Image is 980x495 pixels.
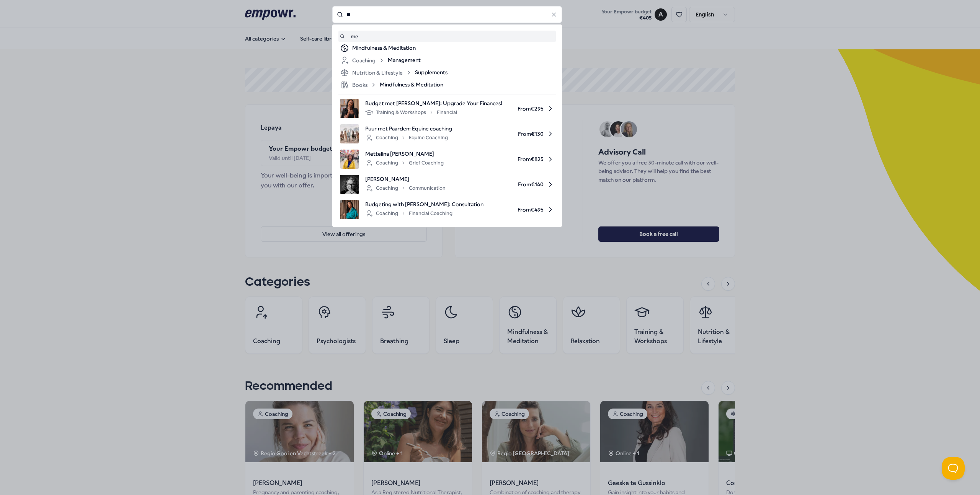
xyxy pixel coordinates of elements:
[458,124,554,143] span: From € 130
[340,150,359,169] img: product image
[340,80,377,90] div: Books
[450,150,554,169] span: From € 825
[365,108,457,117] div: Training & Workshops Financial
[340,56,554,65] a: CoachingManagement
[332,6,562,23] input: Search for products, categories or subcategories
[340,99,359,118] img: product image
[340,150,554,169] a: product imageMettelina [PERSON_NAME]CoachingGrief CoachingFrom€825
[942,457,965,480] iframe: Help Scout Beacon - Open
[365,184,446,193] div: Coaching Communication
[340,200,554,219] a: product imageBudgeting with [PERSON_NAME]: ConsultationCoachingFinancial CoachingFrom€495
[365,133,448,142] div: Coaching Equine Coaching
[365,200,483,208] span: Budgeting with [PERSON_NAME]: Consultation
[340,56,385,65] div: Coaching
[415,68,448,77] span: Supplements
[388,56,421,65] span: Management
[340,44,554,53] a: Mindfulness & Meditation
[508,99,554,118] span: From € 295
[340,32,554,41] a: me
[352,44,554,53] div: Mindfulness & Meditation
[490,200,554,219] span: From € 495
[340,175,359,194] img: product image
[452,175,554,194] span: From € 140
[365,175,446,183] span: [PERSON_NAME]
[340,175,554,194] a: product image[PERSON_NAME]CoachingCommunicationFrom€140
[365,158,444,168] div: Coaching Grief Coaching
[340,99,554,118] a: product imageBudget met [PERSON_NAME]: Upgrade Your Finances!Training & WorkshopsFinancialFrom€295
[340,200,359,219] img: product image
[365,209,452,218] div: Coaching Financial Coaching
[365,99,502,107] span: Budget met [PERSON_NAME]: Upgrade Your Finances!
[340,68,554,77] a: Nutrition & LifestyleSupplements
[340,124,554,143] a: product imagePuur met Paarden: Equine coachingCoachingEquine CoachingFrom€130
[365,150,444,158] span: Mettelina [PERSON_NAME]
[380,80,443,90] span: Mindfulness & Meditation
[365,124,452,133] span: Puur met Paarden: Equine coaching
[340,124,359,143] img: product image
[340,80,554,90] a: BooksMindfulness & Meditation
[340,68,412,77] div: Nutrition & Lifestyle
